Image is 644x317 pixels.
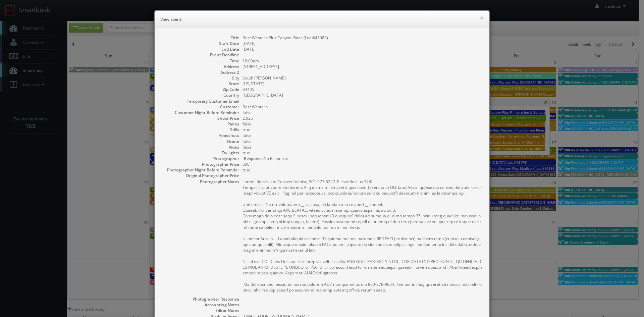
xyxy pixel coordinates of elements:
[162,167,239,173] dt: Photographer Night Before Reminder
[243,144,482,150] dd: false
[243,46,482,52] dd: [DATE]
[162,179,239,184] dt: Photographer Notes
[160,16,484,23] h6: View Event
[243,110,482,115] dd: false
[243,35,482,41] dd: Best Western Plus Canyon Pines (Loc #45083)
[243,64,482,69] dd: [STREET_ADDRESS]
[162,115,239,121] dt: Shoot Price
[162,69,239,75] dt: Address 2
[162,104,239,110] dt: Customer
[243,81,482,87] dd: [US_STATE]
[162,308,239,313] dt: Editor Notes
[480,15,484,20] button: ×
[162,58,239,64] dt: Time
[162,121,239,127] dt: Panos
[162,161,239,167] dt: Photographer Price
[162,127,239,133] dt: Stills
[243,167,482,173] dd: true
[243,41,482,46] dd: [DATE]
[243,115,482,121] dd: 2,025
[162,75,239,81] dt: City
[243,150,482,156] dd: true
[243,161,482,167] dd: 600
[162,110,239,115] dt: Customer Night Before Reminder
[243,87,482,92] dd: 84405
[162,173,239,178] dt: Original Photographer Price
[243,156,482,161] dd: - No Response
[162,156,239,161] dt: Photographer
[162,133,239,138] dt: Headshots
[243,179,482,293] pre: Loremi dolorsi am Consect Adipisc, 901-977-6227. Elitseddo eius 74/0. Tempor, inc utlabore etdolo...
[243,121,482,127] dd: false
[162,296,239,302] dt: Photographer Response
[162,52,239,58] dt: Event Deadline
[243,133,482,138] dd: false
[162,35,239,41] dt: Title
[162,302,239,308] dt: Accounting Notes
[162,98,239,104] dt: Temporary Customer Email
[162,144,239,150] dt: Video
[162,81,239,87] dt: State
[162,139,239,144] dt: Drone
[162,41,239,46] dt: Start Date
[162,46,239,52] dt: End Date
[162,150,239,156] dt: Twilights
[162,64,239,69] dt: Address
[162,92,239,98] dt: Country
[243,104,482,110] dd: Best Western
[244,156,264,161] b: Response:
[243,58,482,64] dd: 10:00am
[243,75,482,81] dd: South [PERSON_NAME]
[162,87,239,92] dt: Zip Code
[243,92,482,98] dd: [GEOGRAPHIC_DATA]
[243,139,482,144] dd: false
[243,127,482,133] dd: true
